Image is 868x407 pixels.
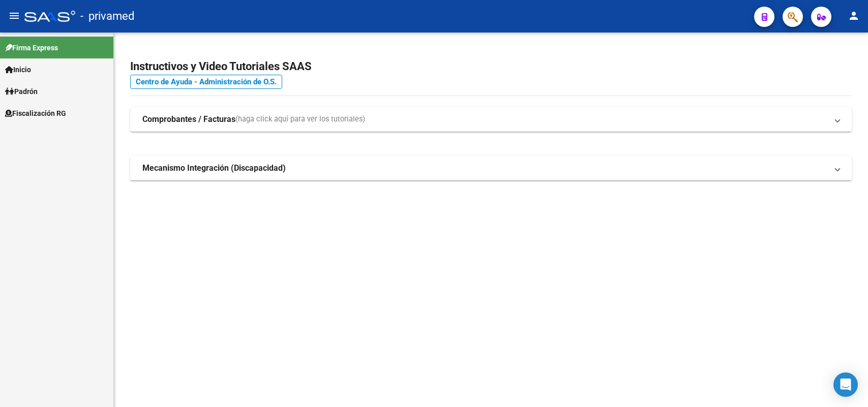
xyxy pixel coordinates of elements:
[130,75,282,89] a: Centro de Ayuda - Administración de O.S.
[142,114,235,125] strong: Comprobantes / Facturas
[5,42,58,53] span: Firma Express
[5,64,31,75] span: Inicio
[833,372,858,397] div: Open Intercom Messenger
[5,86,38,97] span: Padrón
[130,57,852,76] h2: Instructivos y Video Tutoriales SAAS
[130,107,852,132] mat-expansion-panel-header: Comprobantes / Facturas(haga click aquí para ver los tutoriales)
[80,5,134,27] span: - privamed
[142,163,286,174] strong: Mecanismo Integración (Discapacidad)
[5,108,66,119] span: Fiscalización RG
[235,114,365,125] span: (haga click aquí para ver los tutoriales)
[848,10,860,22] mat-icon: person
[130,156,852,180] mat-expansion-panel-header: Mecanismo Integración (Discapacidad)
[8,10,20,22] mat-icon: menu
